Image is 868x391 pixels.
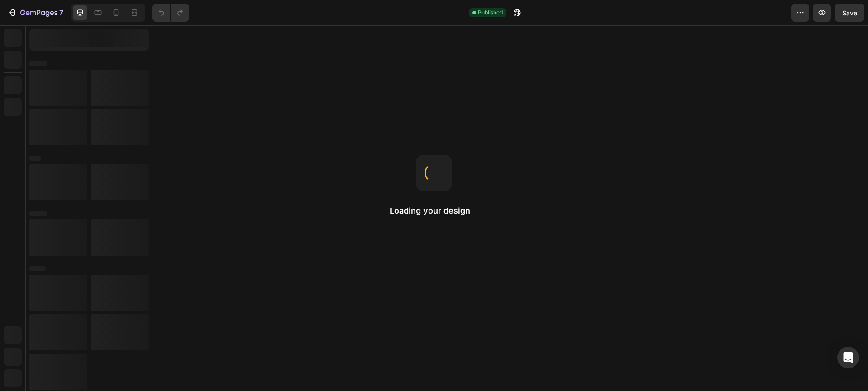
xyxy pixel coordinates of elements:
[59,7,63,18] p: 7
[835,4,864,22] button: Save
[837,347,859,368] div: Open Intercom Messenger
[842,9,857,17] span: Save
[478,9,503,17] span: Published
[4,4,67,22] button: 7
[152,4,189,22] div: Undo/Redo
[390,205,478,216] h2: Loading your design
